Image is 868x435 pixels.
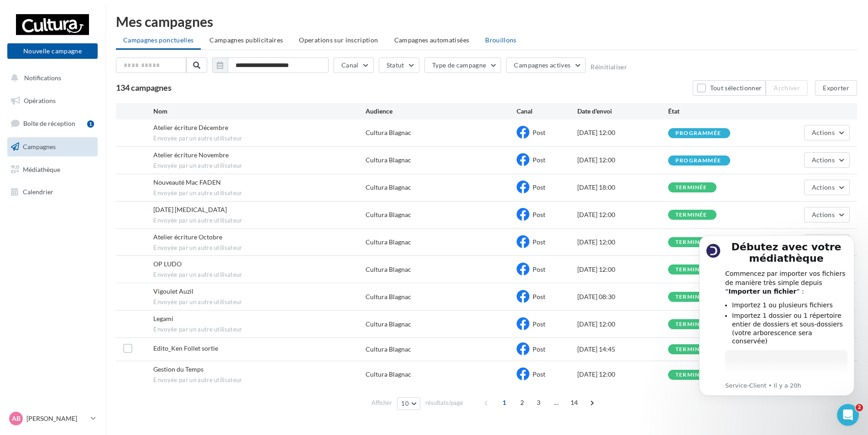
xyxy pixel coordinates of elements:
div: Cultura Blagnac [366,238,411,247]
span: Post [533,156,545,164]
span: Notifications [24,74,61,82]
span: Post [533,265,545,273]
button: Canal [334,57,374,73]
div: Audience [366,107,517,116]
button: Nouvelle campagne [7,43,98,59]
span: Campagnes actives [514,61,570,69]
div: terminée [675,212,707,218]
div: [DATE] 18:00 [577,183,668,192]
div: terminée [675,185,707,191]
p: [PERSON_NAME] [26,414,87,423]
button: Actions [804,152,850,168]
span: 134 campagnes [116,83,172,93]
span: Post [533,238,545,246]
span: Calendrier [23,188,53,196]
span: Atelier écriture Décembre [153,124,228,131]
span: Nouveauté Mac FADEN [153,178,221,186]
span: Boîte de réception [23,119,75,127]
span: Post [533,320,545,328]
span: Atelier écriture Novembre [153,151,229,159]
button: Exporter [815,80,857,96]
span: Post [533,370,545,378]
button: Actions [804,207,850,223]
button: Réinitialiser [591,63,627,71]
a: Médiathèque [5,160,99,179]
button: Type de campagne [424,57,502,73]
div: Cultura Blagnac [366,265,411,274]
span: Envoyée par un autre utilisateur [153,244,365,252]
div: Mes campagnes [116,15,857,28]
div: [DATE] 12:00 [577,210,668,219]
span: Afficher [371,399,392,407]
div: [DATE] 12:00 [577,320,668,329]
span: Actions [812,156,835,164]
span: Post [533,345,545,353]
span: 2 [515,395,529,410]
span: Campagnes publicitaires [209,36,283,44]
button: 10 [397,397,420,410]
div: Cultura Blagnac [366,210,411,219]
span: Envoyée par un autre utilisateur [153,217,365,225]
span: Post [533,293,545,300]
span: Operations sur inscription [299,36,378,44]
div: terminée [675,267,707,273]
span: Actions [812,211,835,218]
div: [DATE] 12:00 [577,370,668,379]
button: Actions [804,125,850,140]
div: [DATE] 12:00 [577,128,668,137]
div: [DATE] 12:00 [577,265,668,274]
div: Cultura Blagnac [366,370,411,379]
a: Boîte de réception1 [5,114,99,133]
span: 1 [497,395,512,410]
a: Opérations [5,91,99,110]
button: Archiver [766,80,808,96]
div: Cultura Blagnac [366,155,411,165]
span: Actions [812,129,835,136]
span: Envoyée par un autre utilisateur [153,135,365,143]
div: terminée [675,321,707,327]
iframe: Intercom notifications message [685,224,868,430]
span: 3 [531,395,546,410]
a: AB [PERSON_NAME] [7,410,98,427]
div: Cultura Blagnac [366,320,411,329]
span: OP LUDO [153,260,182,268]
a: Calendrier [5,182,99,202]
span: ... [549,395,564,410]
a: Campagnes [5,137,99,156]
span: Envoyée par un autre utilisateur [153,162,365,170]
div: Nom [153,107,365,116]
span: Halloween PCE [153,206,227,213]
span: Vigoulet Auzil [153,287,193,295]
button: Notifications [5,68,96,88]
span: Brouillons [485,36,517,44]
span: Envoyée par un autre utilisateur [153,271,365,279]
span: Médiathèque [23,165,60,173]
span: Campagnes [23,143,56,150]
span: Envoyée par un autre utilisateur [153,189,365,197]
span: Envoyée par un autre utilisateur [153,326,365,334]
div: Cultura Blagnac [366,128,411,137]
div: 1 [87,120,94,128]
span: 10 [401,400,409,407]
div: programmée [675,130,721,136]
span: Campagnes automatisées [394,36,470,44]
div: Canal [517,107,577,116]
span: 14 [567,395,582,410]
span: Atelier écriture Octobre [153,233,222,241]
span: Opérations [24,97,56,104]
span: résultats/page [425,399,463,407]
div: État [668,107,759,116]
span: Post [533,211,545,218]
span: 2 [856,404,863,411]
button: Statut [379,57,419,73]
button: Actions [804,180,850,195]
iframe: Intercom live chat [837,404,859,426]
span: Post [533,183,545,191]
div: terminée [675,372,707,378]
